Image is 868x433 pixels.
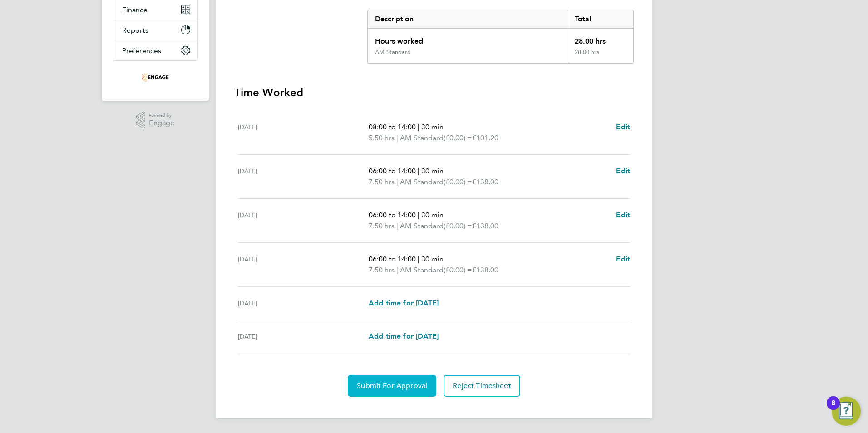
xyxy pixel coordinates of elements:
[616,166,630,177] a: Edit
[444,266,472,274] span: (£0.00) =
[400,133,444,143] span: AM Standard
[616,122,630,133] a: Edit
[368,29,567,49] div: Hours worked
[149,119,174,127] span: Engage
[567,10,633,28] div: Total
[113,40,197,60] button: Preferences
[453,381,511,390] span: Reject Timesheet
[418,255,419,263] span: |
[472,177,498,186] span: £138.00
[369,167,416,175] span: 06:00 to 14:00
[369,133,395,142] span: 5.50 hrs
[113,20,197,40] button: Reports
[238,298,369,309] div: [DATE]
[369,211,416,219] span: 06:00 to 14:00
[444,375,520,397] button: Reject Timesheet
[369,332,439,340] span: Add time for [DATE]
[421,167,444,175] span: 30 min
[400,221,444,231] span: AM Standard
[369,255,416,263] span: 06:00 to 14:00
[357,381,427,390] span: Submit For Approval
[369,298,439,309] a: Add time for [DATE]
[400,265,444,276] span: AM Standard
[122,5,148,14] span: Finance
[421,255,444,263] span: 30 min
[149,112,174,119] span: Powered by
[567,49,633,63] div: 28.00 hrs
[831,403,835,415] div: 8
[369,221,395,230] span: 7.50 hrs
[375,49,411,56] div: AM Standard
[348,375,436,397] button: Submit For Approval
[444,221,472,230] span: (£0.00) =
[396,266,398,274] span: |
[444,133,472,142] span: (£0.00) =
[418,211,419,219] span: |
[616,210,630,221] a: Edit
[369,177,395,186] span: 7.50 hrs
[369,299,439,307] span: Add time for [DATE]
[238,166,369,187] div: [DATE]
[367,10,634,64] div: Summary
[472,221,498,230] span: £138.00
[238,331,369,342] div: [DATE]
[142,70,169,84] img: acceptrec-logo-retina.png
[136,112,175,129] a: Powered byEngage
[472,266,498,274] span: £138.00
[421,123,444,131] span: 30 min
[122,26,148,34] span: Reports
[369,123,416,131] span: 08:00 to 14:00
[418,167,419,175] span: |
[368,10,567,28] div: Description
[616,255,630,263] span: Edit
[616,254,630,265] a: Edit
[832,397,861,426] button: Open Resource Center, 8 new notifications
[396,221,398,230] span: |
[238,254,369,276] div: [DATE]
[396,133,398,142] span: |
[616,123,630,131] span: Edit
[238,210,369,231] div: [DATE]
[472,133,498,142] span: £101.20
[444,177,472,186] span: (£0.00) =
[567,29,633,49] div: 28.00 hrs
[616,167,630,175] span: Edit
[122,46,161,55] span: Preferences
[369,266,395,274] span: 7.50 hrs
[234,85,634,100] h3: Time Worked
[113,70,198,84] a: Go to home page
[238,122,369,143] div: [DATE]
[400,177,444,187] span: AM Standard
[418,123,419,131] span: |
[396,177,398,186] span: |
[369,331,439,342] a: Add time for [DATE]
[616,211,630,219] span: Edit
[421,211,444,219] span: 30 min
